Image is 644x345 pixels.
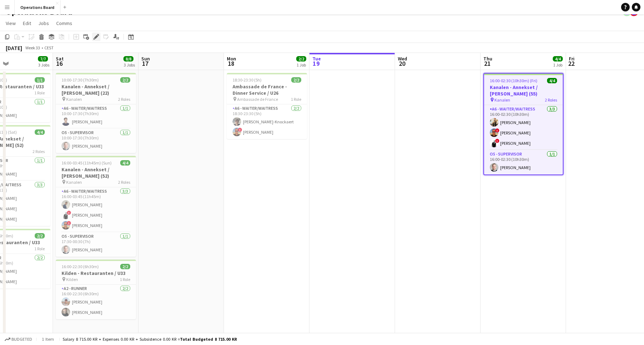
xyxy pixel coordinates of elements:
a: Edit [20,19,34,28]
span: 16:00-02:30 (10h30m) (Fri) [490,78,537,83]
span: 2/2 [296,56,306,61]
a: Jobs [35,19,52,28]
span: Thu [483,55,492,62]
h3: Kanalen - Annekset / [PERSON_NAME] (55) [484,84,563,97]
div: [DATE] [6,44,22,51]
span: Kanalen [66,179,82,185]
span: 20 [397,59,407,68]
span: 2/2 [120,77,130,83]
app-job-card: 10:00-17:30 (7h30m)2/2Kanalen - Annekset / [PERSON_NAME] (22) Kanalen2 RolesA6 - WAITER/WAITRESS1... [56,73,136,153]
app-job-card: 16:00-03:45 (11h45m) (Sun)4/4Kanalen - Annekset / [PERSON_NAME] (52) Kanalen2 RolesA6 - WAITER/WA... [56,156,136,257]
span: 2/2 [120,264,130,269]
span: Kanalen [494,97,510,103]
app-card-role: A6 - WAITER/WAITRESS3/316:00-03:45 (11h45m)[PERSON_NAME]![PERSON_NAME]![PERSON_NAME] [56,187,136,232]
span: Edit [23,20,31,26]
app-card-role: A6 - WAITER/WAITRESS2/218:30-23:30 (5h)[PERSON_NAME]-Knockaert![PERSON_NAME] [227,104,307,139]
span: Ambassade de France [237,97,278,102]
span: ! [67,211,71,215]
h3: Kanalen - Annekset / [PERSON_NAME] (52) [56,166,136,179]
span: 4/4 [35,129,45,135]
div: 3 Jobs [38,62,49,68]
span: Comms [56,20,72,26]
span: 19 [311,59,321,68]
app-card-role: A2 - RUNNER2/216:00-22:30 (6h30m)[PERSON_NAME][PERSON_NAME] [56,285,136,319]
app-card-role: A6 - WAITER/WAITRESS1/110:00-17:30 (7h30m)[PERSON_NAME] [56,104,136,129]
span: 2 Roles [33,149,45,154]
app-card-role: O5 - SUPERVISOR1/110:00-17:30 (7h30m)[PERSON_NAME] [56,129,136,153]
span: Sat [56,55,64,62]
span: 2/2 [35,233,45,238]
app-card-role: A6 - WAITER/WAITRESS3/316:00-02:30 (10h30m)[PERSON_NAME]![PERSON_NAME]![PERSON_NAME] [484,105,563,150]
span: 1 Role [291,97,301,102]
span: 2 Roles [545,97,557,103]
span: Tue [312,55,321,62]
span: Budgeted [11,337,32,342]
span: ! [495,128,499,133]
div: 3 Jobs [124,62,135,68]
span: 7/7 [38,56,48,61]
span: ! [67,221,71,225]
span: 17 [140,59,150,68]
a: View [3,19,19,28]
span: 18 [226,59,236,68]
span: View [6,20,16,26]
span: 16 [55,59,64,68]
span: 8/8 [123,56,133,61]
app-card-role: O5 - SUPERVISOR1/116:00-02:30 (10h30m)[PERSON_NAME] [484,150,563,174]
div: CEST [44,45,54,50]
div: 1 Job [553,62,562,68]
span: 2/2 [291,77,301,83]
span: 1 item [39,336,57,342]
span: 16:00-22:30 (6h30m) [62,264,99,269]
app-job-card: 16:00-02:30 (10h30m) (Fri)4/4Kanalen - Annekset / [PERSON_NAME] (55) Kanalen2 RolesA6 - WAITER/WA... [483,73,563,175]
span: Wed [398,55,407,62]
a: Comms [53,19,75,28]
span: Sun [141,55,150,62]
span: 21 [482,59,492,68]
span: 2 Roles [118,179,130,185]
div: 1 Job [297,62,306,68]
span: Kanalen [66,97,82,102]
app-job-card: 18:30-23:30 (5h)2/2Ambassade de France - Dinner Service / U26 Ambassade de France1 RoleA6 - WAITE... [227,73,307,139]
h3: Kilden - Restauranten / U33 [56,270,136,276]
span: 22 [568,59,575,68]
span: 1 Role [34,90,45,95]
span: Total Budgeted 8 715.00 KR [180,336,237,342]
span: 1/1 [35,77,45,83]
span: ! [238,128,242,132]
app-job-card: 16:00-22:30 (6h30m)2/2Kilden - Restauranten / U33 Kilden1 RoleA2 - RUNNER2/216:00-22:30 (6h30m)[P... [56,260,136,319]
button: Operations Board [15,0,60,14]
span: Mon [227,55,236,62]
span: 4/4 [547,78,557,83]
span: 4/4 [120,160,130,166]
span: ! [495,139,499,143]
span: 10:00-17:30 (7h30m) [62,77,99,83]
span: 4/4 [553,56,563,61]
button: Budgeted [4,335,33,343]
span: Jobs [38,20,49,26]
div: Salary 8 715.00 KR + Expenses 0.00 KR + Subsistence 0.00 KR = [63,336,237,342]
span: 1 Role [34,246,45,251]
span: Fri [569,55,575,62]
span: 2 Roles [118,97,130,102]
h3: Ambassade de France - Dinner Service / U26 [227,83,307,96]
span: Week 33 [24,45,42,50]
span: Kilden [66,277,78,282]
span: 16:00-03:45 (11h45m) (Sun) [62,160,112,166]
span: 18:30-23:30 (5h) [233,77,262,83]
h3: Kanalen - Annekset / [PERSON_NAME] (22) [56,83,136,96]
app-card-role: O5 - SUPERVISOR1/117:30-00:30 (7h)[PERSON_NAME] [56,232,136,257]
span: 1 Role [120,277,130,282]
